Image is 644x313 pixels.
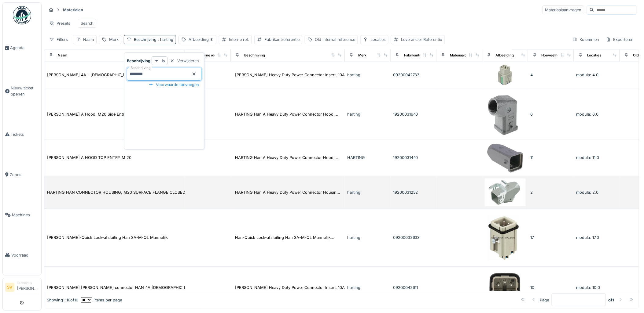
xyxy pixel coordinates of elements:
div: Locaties [370,37,386,42]
span: Tickets [11,131,39,137]
span: modula: 17.0 [576,235,599,240]
div: Fabrikantreferentie [264,37,300,42]
span: modula: 11.0 [576,155,599,160]
div: Exporteren [603,35,637,44]
div: Locaties [587,53,602,58]
div: Interne ref. [229,37,249,42]
img: HARTING Harting connector HAN 4A male 5 pins [485,269,526,306]
div: Technicus [17,281,39,285]
div: Materiaalaanvragen [543,5,584,14]
img: HARTING Han A Hood, M20 Side Entry [485,92,526,136]
div: Naam [58,53,67,58]
span: : harting [156,37,173,42]
strong: of 1 [609,297,614,303]
span: Nieuw ticket openen [11,85,39,97]
span: modula: 6.0 [576,112,599,117]
img: HARTING HAN CONNECTOR HOUSING, M20 SURFACE FLANGE CLOSED [485,178,526,206]
div: Kolommen [570,35,602,44]
li: [PERSON_NAME] [17,281,39,294]
div: 19200031640 [393,111,434,117]
div: [PERSON_NAME] [PERSON_NAME] connector HAN 4A [DEMOGRAPHIC_DATA] 5 pins [47,285,208,290]
div: HARTING Han A Heavy Duty Power Connector Housin... [235,189,340,195]
div: Filters [46,35,71,44]
div: harting [347,111,388,117]
label: Beschrijving [129,65,152,70]
strong: Beschrijving [127,58,150,64]
strong: Materialen [61,7,86,13]
span: Voorraad [11,252,39,258]
div: [PERSON_NAME]-Quick Lock-afsluiting Han 3A-M-QL Mannelijk [47,235,168,240]
div: Afbeelding [496,53,514,58]
div: Page [540,297,549,303]
div: Afbeelding [189,37,214,42]
span: Machines [12,212,39,218]
div: 19200031440 [393,155,434,160]
div: 09200032633 [393,235,434,240]
div: Fabrikantreferentie [404,53,436,58]
img: HARTING Han A HOOD TOP ENTRY M 20 [485,142,526,173]
div: harting [347,189,388,195]
div: HARTING Han A Heavy Duty Power Connector Hood, ... [235,155,340,160]
div: HARTING Han A Heavy Duty Power Connector Hood, ... [235,111,340,117]
div: 09200042733 [393,72,434,78]
div: Han-Quick Lock-afsluiting Han 3A-M-QL Mannelijk... [235,235,334,240]
div: Showing 1 - 10 of 10 [47,297,78,303]
div: HARTING [347,155,388,160]
div: [PERSON_NAME] A Hood, M20 Side Entry [47,111,127,117]
div: 6 [531,111,572,117]
span: Zones [10,172,39,178]
div: Voorwaarde toevoegen [146,81,201,89]
div: Search [81,20,94,26]
img: harting Han-Quick Lock-afsluiting Han 3A-M-QL Mannelijk [485,211,526,264]
div: 11 [531,155,572,160]
div: Naam [83,37,94,42]
div: 10 [531,285,572,290]
div: Beschrijving [244,53,265,58]
div: harting [347,235,388,240]
div: Verwijderen [167,57,201,65]
div: 17 [531,235,572,240]
div: 19200031252 [393,189,434,195]
div: Merk [109,37,119,42]
img: HARTING Han 4A - Female - Quick Lock 0,5-2,5mm² ,Han4A-F-QL [485,63,526,86]
div: 4 [531,72,572,78]
div: 2 [531,189,572,195]
div: [PERSON_NAME] Heavy Duty Power Connector Insert, 10A,... [235,72,350,78]
span: modula: 10.0 [576,285,600,290]
div: Presets [46,19,73,28]
li: SV [5,283,14,292]
strong: is [162,58,165,64]
div: HARTING HAN CONNECTOR HOUSING, M20 SURFACE FLANGE CLOSED [47,189,185,195]
div: Merk [358,53,366,58]
div: Hoeveelheid [542,53,563,58]
span: modula: 4.0 [576,73,599,77]
div: Beschrijving [134,37,173,42]
div: harting [347,285,388,290]
div: 09200042611 [393,285,434,290]
div: [PERSON_NAME] 4A - [DEMOGRAPHIC_DATA] - Quick Lock 0,5-2,5mm² ,Han4A-F-QL [47,72,210,78]
img: Badge_color-CXgf-gQk.svg [13,6,31,24]
div: items per page [81,297,122,303]
div: [PERSON_NAME] A HOOD TOP ENTRY M 20 [47,155,131,160]
span: modula: 2.0 [576,190,599,195]
span: Agenda [10,45,39,51]
div: [PERSON_NAME] Heavy Duty Power Connector Insert, 10A,... [235,285,350,290]
div: Materiaalcategorie [450,53,481,58]
div: Leverancier Referentie [401,37,442,42]
div: Old internal reference [315,37,355,42]
div: harting [347,72,388,78]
